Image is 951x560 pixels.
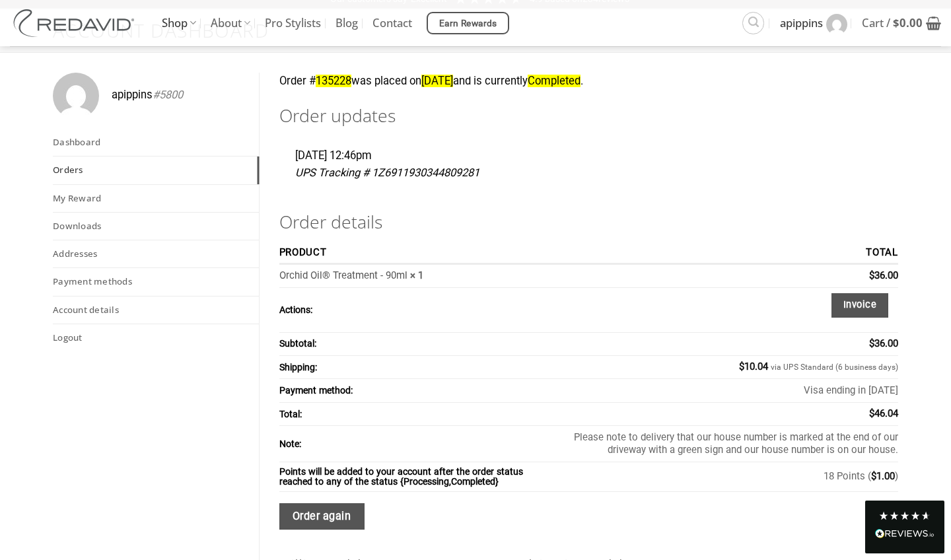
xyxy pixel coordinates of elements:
[871,470,895,482] bdi: 1.00
[862,7,923,40] span: Cart /
[279,426,560,462] th: Note:
[869,407,874,419] span: $
[831,293,889,318] a: Invoice order number 135228
[865,501,944,553] div: Read All Reviews
[739,361,744,372] span: $
[112,87,183,104] span: apippins
[869,337,898,349] span: 36.00
[875,529,934,538] img: REVIEWS.io
[53,129,259,351] nav: Account pages
[53,324,259,351] a: Logout
[279,403,560,426] th: Total:
[295,147,882,165] p: [DATE] 12:46pm
[279,462,560,492] th: Points will be added to your account after the order status reached to any of the status {Process...
[279,73,899,90] p: Order # was placed on and is currently .
[279,104,899,127] h2: Order updates
[528,75,581,87] mark: Completed
[279,288,560,332] th: Actions:
[279,269,407,281] a: Orchid Oil® Treatment - 90ml
[560,242,898,265] th: Total
[739,361,768,372] span: 10.04
[875,526,934,543] div: Read All Reviews
[742,12,764,34] a: Search
[279,379,560,402] th: Payment method:
[421,75,453,87] mark: [DATE]
[560,426,898,462] td: Please note to delivery that our house number is marked at the end of our driveway with a green s...
[439,17,497,31] span: Earn Rewards
[53,185,259,212] a: My Reward
[53,129,259,156] a: Dashboard
[53,157,259,184] a: Orders
[869,269,898,281] bdi: 36.00
[771,363,898,373] small: via UPS Standard (6 business days)
[279,333,560,356] th: Subtotal:
[893,15,923,30] bdi: 0.00
[153,88,183,101] em: #5800
[560,379,898,402] td: Visa ending in [DATE]
[316,75,351,87] mark: 135228
[871,470,876,482] span: $
[869,269,874,281] span: $
[295,164,882,182] p: UPS Tracking # 1Z6911930344809281
[893,15,899,30] span: $
[279,211,899,234] h2: Order details
[53,213,259,240] a: Downloads
[869,337,874,349] span: $
[560,462,898,492] td: 18 Points ( )
[869,407,898,419] span: 46.04
[279,242,560,265] th: Product
[410,269,423,281] strong: × 1
[878,510,931,521] div: 4.8 Stars
[53,268,259,295] a: Payment methods
[53,297,259,324] a: Account details
[279,503,365,530] a: Order again
[780,7,823,40] span: apippins
[53,240,259,267] a: Addresses
[427,12,509,34] a: Earn Rewards
[10,9,142,37] img: REDAVID Salon Products | United States
[279,356,560,379] th: Shipping:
